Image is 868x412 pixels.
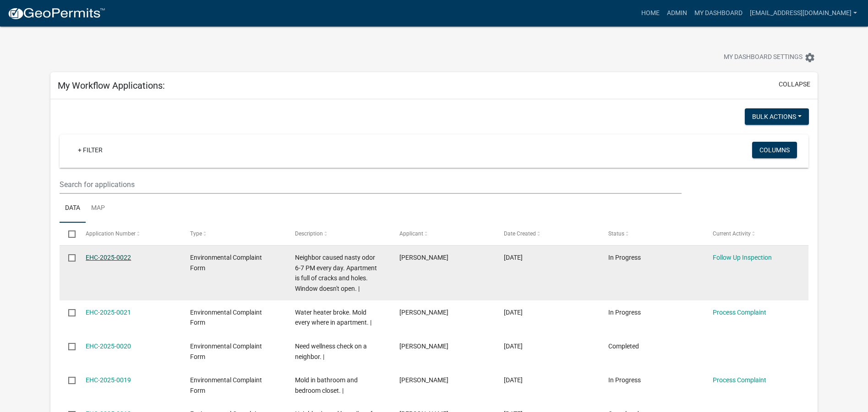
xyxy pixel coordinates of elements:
[504,309,523,316] span: 08/12/2025
[295,376,358,394] span: Mold in bathroom and bedroom closet. |
[399,376,448,384] span: Yen Dang
[86,230,136,237] span: Application Number
[713,254,772,261] a: Follow Up Inspection
[746,5,861,22] a: [EMAIL_ADDRESS][DOMAIN_NAME]
[713,230,751,237] span: Current Activity
[504,376,523,384] span: 08/12/2025
[804,52,815,63] i: settings
[713,309,766,316] a: Process Complaint
[779,80,810,89] button: collapse
[608,309,641,316] span: In Progress
[638,5,663,22] a: Home
[86,194,110,223] a: Map
[504,342,523,350] span: 08/12/2025
[399,230,423,237] span: Applicant
[190,254,262,272] span: Environmental Complaint Form
[608,376,641,384] span: In Progress
[190,309,262,326] span: Environmental Complaint Form
[752,142,797,158] button: Columns
[663,5,691,22] a: Admin
[713,376,766,384] a: Process Complaint
[691,5,746,22] a: My Dashboard
[504,230,536,237] span: Date Created
[190,230,202,237] span: Type
[286,223,390,245] datatable-header-cell: Description
[495,223,600,245] datatable-header-cell: Date Created
[86,254,131,261] a: EHC-2025-0022
[608,254,641,261] span: In Progress
[608,342,639,350] span: Completed
[77,223,181,245] datatable-header-cell: Application Number
[390,223,495,245] datatable-header-cell: Applicant
[704,223,808,245] datatable-header-cell: Current Activity
[745,108,809,125] button: Bulk Actions
[295,254,377,292] span: Neighbor caused nasty odor 6-7 PM every day. Apartment is full of cracks and holes. Window doesn'...
[295,309,371,326] span: Water heater broke. Mold every where in apartment. |
[190,342,262,360] span: Environmental Complaint Form
[295,230,323,237] span: Description
[86,376,131,384] a: EHC-2025-0019
[295,342,367,360] span: Need wellness check on a neighbor. |
[60,223,77,245] datatable-header-cell: Select
[399,254,448,261] span: Yen Dang
[608,230,624,237] span: Status
[71,142,110,158] a: + Filter
[60,175,682,194] input: Search for applications
[58,80,165,91] h5: My Workflow Applications:
[86,309,131,316] a: EHC-2025-0021
[399,342,448,350] span: Yen Dang
[60,194,86,223] a: Data
[716,48,823,66] button: My Dashboard Settingssettings
[504,254,523,261] span: 08/13/2025
[190,376,262,394] span: Environmental Complaint Form
[724,52,802,63] span: My Dashboard Settings
[399,309,448,316] span: Yen Dang
[181,223,286,245] datatable-header-cell: Type
[86,342,131,350] a: EHC-2025-0020
[600,223,704,245] datatable-header-cell: Status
